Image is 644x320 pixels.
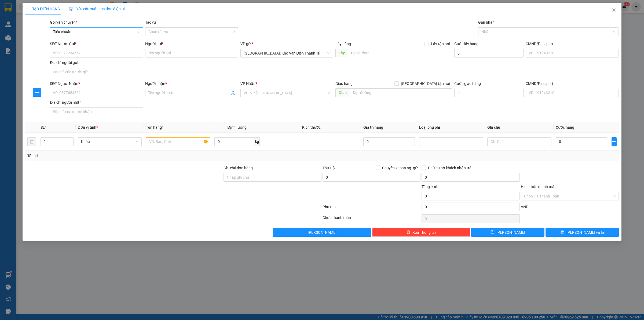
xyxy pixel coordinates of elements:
button: Close [606,3,621,18]
div: Người gửi [145,41,238,47]
span: [PERSON_NAME] [496,229,525,235]
input: Ghi chú đơn hàng [224,173,321,182]
label: Gán nhãn [478,20,495,24]
input: 0 [363,137,415,146]
div: CMND/Passport [526,41,619,47]
span: Lấy tận nơi [429,41,452,47]
th: Loại phụ phí [417,122,485,133]
button: delete [27,137,36,146]
span: close [612,8,616,12]
div: Phụ thu [322,204,421,213]
span: printer [561,230,564,235]
strong: PHIẾU DÁN LÊN HÀNG [36,2,106,10]
span: Hà Nội: Kho Văn Điển Thanh Trì [244,49,330,57]
button: save[PERSON_NAME] [471,228,544,237]
span: Giá trị hàng [363,125,383,130]
span: VND [521,205,528,209]
span: Khác [81,138,138,146]
label: Hình thức thanh toán [521,185,557,189]
button: deleteXóa Thông tin [372,228,470,237]
span: Đơn vị tính [78,125,98,130]
div: SĐT Người Nhận [50,81,143,87]
input: Cước giao hàng [454,89,524,97]
span: user-add [231,91,235,95]
div: SĐT Người Gửi [50,41,143,47]
span: VP Nhận [240,81,255,86]
button: plus [612,137,617,146]
span: plus [33,90,41,95]
span: Định lượng [228,125,247,130]
button: plus [33,88,41,97]
span: [PERSON_NAME] và In [566,229,604,235]
span: [PHONE_NUMBER] [2,12,41,21]
span: Yêu cầu xuất hóa đơn điện tử [69,7,125,11]
span: Tổng cước [422,185,439,189]
div: CMND/Passport [526,81,619,87]
span: Mã đơn: HNVD1208250017 [2,29,83,36]
span: Gói vận chuyển [50,20,77,24]
span: Chuyển khoản ng. gửi [380,165,420,171]
span: Lấy [335,49,348,57]
th: Ghi chú [485,122,553,133]
span: plus [25,7,29,11]
input: Địa chỉ của người nhận [50,107,143,116]
span: Giao hàng [335,81,353,86]
span: plus [612,139,616,144]
span: TẠO ĐƠN HÀNG [25,7,60,11]
span: Tiêu chuẩn [53,28,140,36]
button: [PERSON_NAME] [273,228,371,237]
span: Xóa Thông tin [412,229,436,235]
input: VD: Bàn, Ghế [146,137,210,146]
label: Cước giao hàng [454,81,481,86]
span: kg [254,137,260,146]
span: 11:42:08 [DATE] [2,37,34,42]
span: Phí thu hộ khách nhận trả [426,165,474,171]
span: Lấy hàng [335,42,351,46]
span: [GEOGRAPHIC_DATA] tận nơi [399,81,452,87]
input: Dọc đường [348,49,452,57]
div: Người nhận [145,81,238,87]
label: Cước lấy hàng [454,42,478,46]
span: CÔNG TY TNHH CHUYỂN PHÁT NHANH BẢO AN [47,12,98,21]
strong: CSKH: [15,12,28,16]
input: Địa chỉ của người gửi [50,68,143,76]
div: VP gửi [240,41,334,47]
span: [PERSON_NAME] [308,229,336,235]
input: Ghi Chú [487,137,551,146]
div: Chưa thanh toán [322,215,421,224]
span: Cước hàng [556,125,574,130]
div: Tổng: 1 [27,153,248,159]
img: icon [69,7,73,11]
span: SL [41,125,45,130]
div: Địa chỉ người nhận [50,99,143,105]
span: Giao [335,88,350,97]
span: save [491,230,494,235]
label: Ghi chú đơn hàng [224,166,253,170]
input: Dọc đường [350,88,452,97]
button: printer[PERSON_NAME] và In [546,228,619,237]
span: delete [407,230,410,235]
label: Tác vụ [145,20,156,24]
input: Cước lấy hàng [454,49,524,57]
span: Kích thước [302,125,321,130]
span: Thu Hộ [323,166,335,170]
span: Tên hàng [146,125,163,130]
div: Địa chỉ người gửi [50,60,143,66]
